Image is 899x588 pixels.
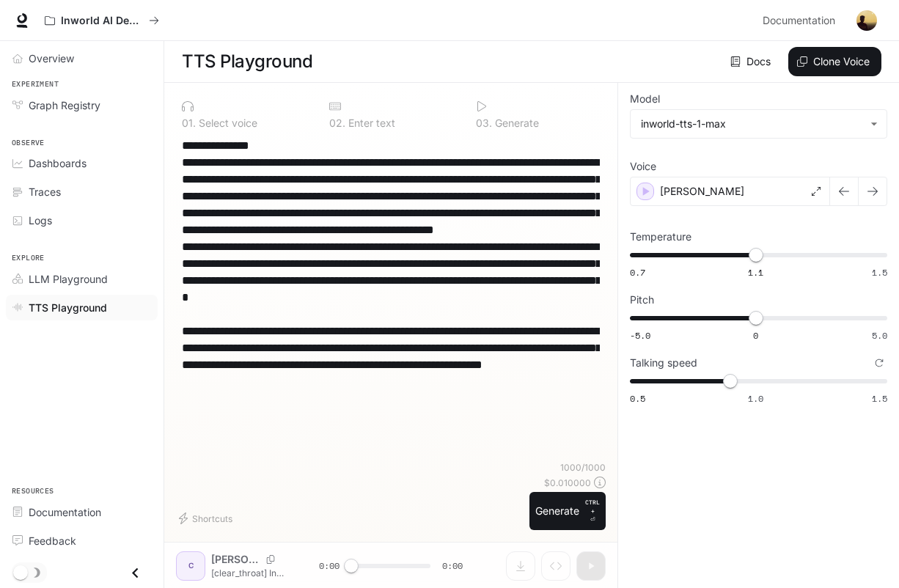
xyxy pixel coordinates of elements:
[630,94,660,104] p: Model
[630,232,691,242] p: Temperature
[29,300,107,315] span: TTS Playground
[852,6,881,35] button: User avatar
[788,47,881,76] button: Clone Voice
[6,45,158,71] a: Overview
[630,295,654,305] p: Pitch
[29,504,101,520] span: Documentation
[6,179,158,205] a: Traces
[630,358,697,368] p: Talking speed
[856,10,877,31] img: User avatar
[29,271,108,287] span: LLM Playground
[345,118,395,128] p: Enter text
[13,564,28,580] span: Dark mode toggle
[630,266,645,279] span: 0.7
[630,329,650,342] span: -5.0
[631,110,887,138] div: inworld-tts-1-max
[176,507,238,530] button: Shortcuts
[872,392,887,405] span: 1.5
[529,492,606,530] button: GenerateCTRL +⏎
[641,117,863,131] div: inworld-tts-1-max
[630,161,656,172] p: Voice
[748,392,763,405] span: 1.0
[182,47,312,76] h1: TTS Playground
[6,92,158,118] a: Graph Registry
[6,499,158,525] a: Documentation
[329,118,345,128] p: 0 2 .
[748,266,763,279] span: 1.1
[660,184,744,199] p: [PERSON_NAME]
[872,329,887,342] span: 5.0
[560,461,606,474] p: 1000 / 1000
[61,15,143,27] p: Inworld AI Demos
[182,118,196,128] p: 0 1 .
[763,12,835,30] span: Documentation
[29,51,74,66] span: Overview
[6,266,158,292] a: LLM Playground
[38,6,166,35] button: All workspaces
[630,392,645,405] span: 0.5
[492,118,539,128] p: Generate
[872,266,887,279] span: 1.5
[196,118,257,128] p: Select voice
[476,118,492,128] p: 0 3 .
[29,533,76,548] span: Feedback
[757,6,846,35] a: Documentation
[29,184,61,199] span: Traces
[6,207,158,233] a: Logs
[544,477,591,489] p: $ 0.010000
[585,498,600,515] p: CTRL +
[6,150,158,176] a: Dashboards
[29,213,52,228] span: Logs
[727,47,777,76] a: Docs
[585,498,600,524] p: ⏎
[6,528,158,554] a: Feedback
[753,329,758,342] span: 0
[871,355,887,371] button: Reset to default
[119,558,152,588] button: Close drawer
[29,155,87,171] span: Dashboards
[6,295,158,320] a: TTS Playground
[29,98,100,113] span: Graph Registry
